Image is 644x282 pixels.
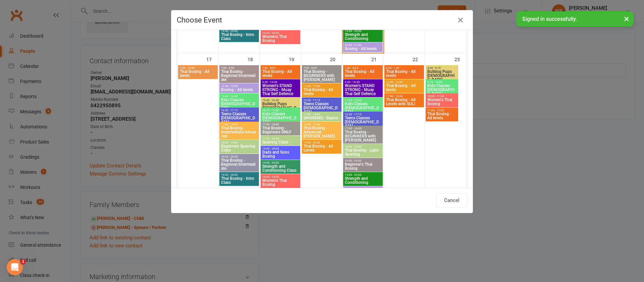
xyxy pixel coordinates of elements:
[344,102,381,114] span: Kids Classes [DEMOGRAPHIC_DATA]
[344,81,381,84] span: 9:30 - 10:30
[344,33,381,41] span: Strength and Conditioning
[262,35,299,43] span: Womens Thai Boxing
[262,164,299,172] span: Strength and Conditioning Class
[344,30,381,33] span: 19:00 - 20:00
[303,113,340,116] span: 17:00 - 18:00
[303,144,340,152] span: Thai Boxing - All Levels
[344,173,381,176] span: 19:00 - 20:00
[221,173,258,176] span: 19:00 - 20:00
[221,141,258,144] span: 18:00 - 19:00
[221,109,258,112] span: 16:30 - 17:15
[221,30,258,33] span: 19:00 - 20:00
[427,112,457,120] span: Thai Boxing - All levels
[303,123,340,126] span: 18:00 - 19:00
[303,116,340,120] span: SPARRING - Basics
[20,259,26,265] span: 1
[303,85,340,88] span: 12:00 - 13:00
[262,126,299,134] span: Thai Boxing - Beginners ONLY
[289,53,301,65] div: 19
[206,53,218,65] div: 17
[303,88,340,96] span: Thai Boxing - All levels
[262,178,299,187] span: Womens Thai Boxing
[221,85,258,88] span: 12:30 - 13:30
[344,176,381,185] span: Strength and Conditioning
[221,98,258,110] span: Kids Classes [DEMOGRAPHIC_DATA]
[344,44,381,47] span: 20:00 - 21:00
[221,155,258,158] span: 19:00 - 20:00
[427,84,457,96] span: Kids Classes [DEMOGRAPHIC_DATA]
[344,162,381,170] span: Beginner's Thai Boxing
[344,113,381,116] span: 16:30 - 17:15
[262,123,299,126] span: 17:00 - 18:00
[262,109,299,112] span: 16:15 - 17:00
[427,70,457,82] span: Bulldog Pups [DEMOGRAPHIC_DATA]
[262,175,299,178] span: 19:00 - 20:00
[386,70,423,78] span: Thai Boxing - All levels
[386,84,423,92] span: Thai Boxing - All levels
[221,126,258,138] span: Thai Boxing - Intermediate/Advanced
[262,140,299,144] span: Sparring Class -
[344,99,381,102] span: 15:45 - 16:30
[386,98,423,106] span: Thai Boxing - All Levels with SULI
[303,141,340,144] span: 19:00 - 20:00
[427,67,457,70] span: 8:30 - 9:15
[262,84,299,96] span: Women's STAND STRONG - Muay Thai Self Defence
[262,99,299,102] span: 15:45 - 16:30
[371,53,383,65] div: 21
[427,109,457,112] span: 11:00 - 12:00
[427,95,457,98] span: 10:00 - 11:00
[262,150,299,158] span: Dads and Sons Boxing
[344,148,381,156] span: Thai Boxing - Light Sparring
[344,70,381,78] span: Thai Boxing - All levels
[436,193,467,207] button: Cancel
[221,33,258,41] span: Thai Boxing - Intro Class
[427,98,457,106] span: Women's Thai Boxing
[221,95,258,98] span: 15:45 - 16:30
[386,95,423,98] span: 17:00 - 18:00
[7,259,23,275] iframe: Intercom live chat
[344,159,381,162] span: 19:00 - 20:00
[179,70,216,78] span: Thai Boxing - All levels
[386,67,423,70] span: 6:30 - 7:30
[262,161,299,164] span: 19:00 - 20:00
[344,116,381,128] span: Teens Classes [DEMOGRAPHIC_DATA]
[303,99,340,102] span: 16:30 - 17:15
[454,53,467,65] div: 23
[427,81,457,84] span: 9:15 - 10:00
[221,123,258,126] span: 17:00 - 18:00
[221,88,258,92] span: Boxing - All levels
[262,67,299,70] span: 7:00 - 8:00
[344,127,381,130] span: 17:00 - 18:00
[221,70,258,82] span: Thai Boxing - Beginner/Intermediate
[330,53,342,65] div: 20
[344,84,381,96] span: Women's STAND STRONG - Muay Thai Self Defence
[344,130,381,142] span: Thai Boxing - BEGINNERS with [PERSON_NAME]
[386,81,423,84] span: 12:00 - 13:00
[179,67,216,70] span: 9:00 - 10:00
[221,176,258,185] span: Thai Boxing - Intro Class
[221,144,258,152] span: Beginners Sparring Class
[344,145,381,148] span: 18:00 - 19:00
[262,137,299,140] span: 17:30 - 18:30
[303,67,340,70] span: 7:00 - 8:00
[262,81,299,84] span: 9:30 - 10:30
[262,147,299,150] span: 19:00 - 20:00
[262,70,299,78] span: Thai Boxing - All levels
[413,53,425,65] div: 22
[344,67,381,70] span: 7:00 - 8:00
[621,11,633,26] button: ×
[248,53,260,65] div: 18
[262,32,299,35] span: 19:00 - 20:00
[344,188,381,191] span: 20:00 - 21:00
[303,126,340,138] span: Thai Boxing - Advanced - [PERSON_NAME]
[262,112,299,124] span: Kids Classes [DEMOGRAPHIC_DATA]
[262,102,299,114] span: Bulldog Pups [DEMOGRAPHIC_DATA]
[303,70,340,82] span: Thai Boxing - BEGINNERS with [PERSON_NAME]
[221,158,258,170] span: Thai Boxing - Beginner/Intermediate
[221,112,258,124] span: Teens Classes [DEMOGRAPHIC_DATA]
[344,47,381,51] span: Boxing - All levels
[303,102,340,114] span: Teens Classes [DEMOGRAPHIC_DATA]
[522,16,577,22] span: Signed in successfully.
[221,67,258,70] span: 7:00 - 8:00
